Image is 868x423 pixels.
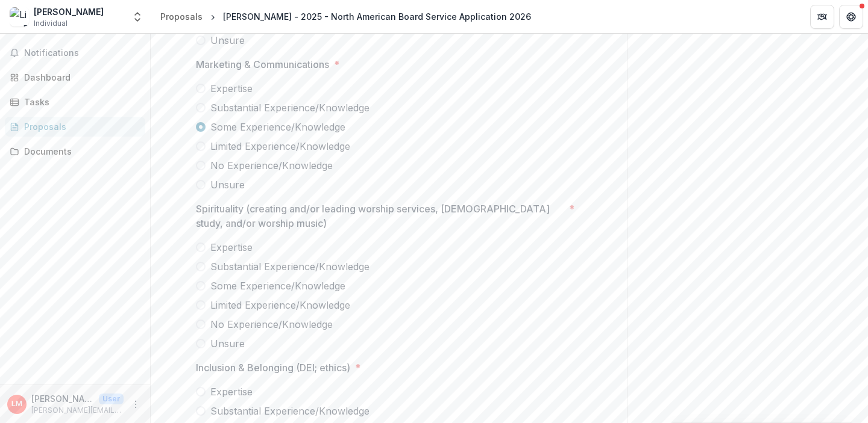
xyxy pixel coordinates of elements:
[196,202,564,230] p: Spirituality (creating and/or leading worship services, [DEMOGRAPHIC_DATA] study, and/or worship ...
[210,298,350,312] span: Limited Experience/Knowledge
[31,392,94,405] p: [PERSON_NAME]
[5,92,145,112] a: Tasks
[34,5,104,18] div: [PERSON_NAME]
[128,397,143,412] button: More
[10,7,29,26] img: Lisa E Miller
[196,360,350,375] p: Inclusion & Belonging (DEI; ethics)
[156,8,536,25] nav: breadcrumb
[210,158,333,173] span: No Experience/Knowledge
[210,178,245,192] span: Unsure
[5,141,145,161] a: Documents
[210,404,370,418] span: Substantial Experience/Knowledge
[24,48,140,58] span: Notifications
[210,139,350,153] span: Limited Experience/Knowledge
[24,120,136,133] div: Proposals
[210,81,253,96] span: Expertise
[839,5,863,29] button: Get Help
[99,394,124,404] p: User
[210,336,245,351] span: Unsure
[24,71,136,84] div: Dashboard
[223,10,531,23] div: [PERSON_NAME] - 2025 - North American Board Service Application 2026
[5,67,145,87] a: Dashboard
[24,145,136,158] div: Documents
[210,120,345,134] span: Some Experience/Knowledge
[210,384,253,399] span: Expertise
[810,5,834,29] button: Partners
[196,57,329,72] p: Marketing & Communications
[24,96,136,108] div: Tasks
[210,240,253,255] span: Expertise
[210,33,245,48] span: Unsure
[34,18,68,29] span: Individual
[210,279,345,293] span: Some Experience/Knowledge
[210,259,370,274] span: Substantial Experience/Knowledge
[160,10,203,23] div: Proposals
[5,117,145,137] a: Proposals
[5,43,145,63] button: Notifications
[11,400,22,408] div: Lisa Miller
[31,405,124,416] p: [PERSON_NAME][EMAIL_ADDRESS][DOMAIN_NAME]
[210,100,370,115] span: Substantial Experience/Knowledge
[156,8,207,25] a: Proposals
[129,5,146,29] button: Open entity switcher
[210,317,333,332] span: No Experience/Knowledge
